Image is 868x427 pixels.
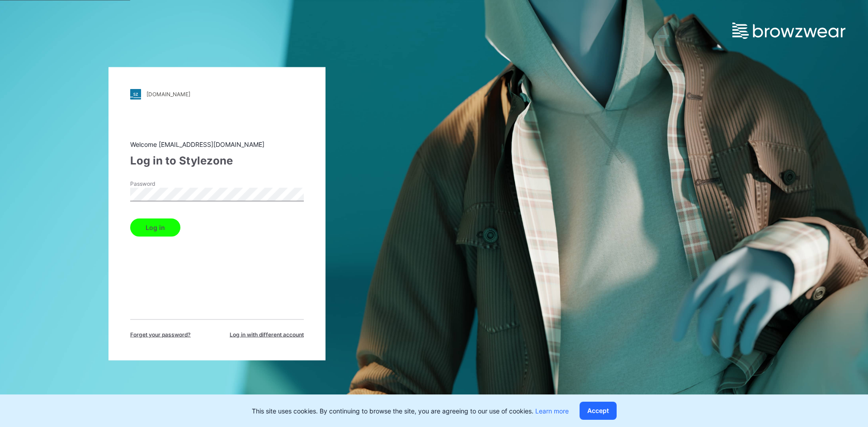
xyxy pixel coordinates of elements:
[130,152,304,169] div: Log in to Stylezone
[580,402,617,420] button: Accept
[252,406,569,416] p: This site uses cookies. By continuing to browse the site, you are agreeing to our use of cookies.
[146,91,190,98] div: [DOMAIN_NAME]
[130,179,193,188] label: Password
[130,218,180,236] button: Log in
[130,139,304,149] div: Welcome [EMAIL_ADDRESS][DOMAIN_NAME]
[130,89,141,99] img: stylezone-logo.562084cfcfab977791bfbf7441f1a819.svg
[130,89,304,99] a: [DOMAIN_NAME]
[130,330,191,338] span: Forget your password?
[230,330,304,338] span: Log in with different account
[732,23,845,39] img: browzwear-logo.e42bd6dac1945053ebaf764b6aa21510.svg
[535,407,569,415] a: Learn more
